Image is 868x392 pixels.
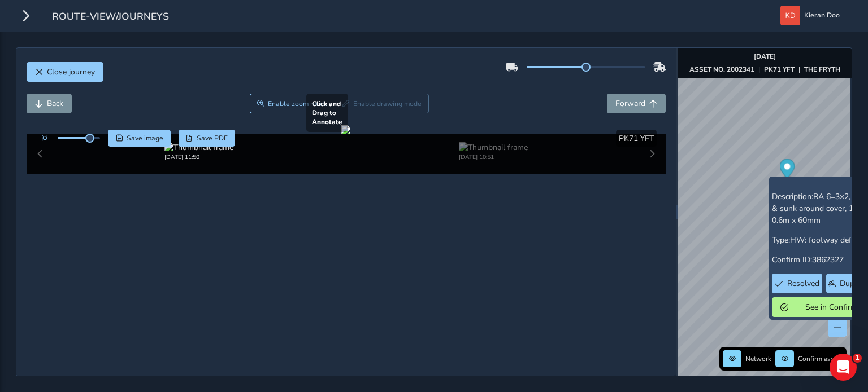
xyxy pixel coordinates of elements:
span: route-view/journeys [52,10,169,25]
span: Save PDF [197,134,228,143]
span: Save image [127,134,163,143]
button: Kieran Doo [780,6,844,25]
span: Confirm assets [798,354,843,363]
iframe: Intercom live chat [830,354,857,381]
div: | | [689,65,840,74]
img: Thumbnail frame [459,142,528,153]
span: Enable zoom mode [268,99,328,108]
span: HW: footway defect [790,235,862,245]
strong: PK71 YFT [764,65,795,74]
div: Map marker [779,159,795,182]
img: diamond-layout [780,6,800,25]
strong: [DATE] [754,52,776,61]
button: Back [27,94,72,113]
button: Save [108,130,171,147]
span: 1 [853,354,862,363]
strong: ASSET NO. 2002341 [689,65,754,74]
span: Back [47,98,63,109]
span: Kieran Doo [804,6,840,25]
span: Close journey [47,67,95,77]
span: 3862327 [812,254,844,265]
span: PK71 YFT [619,133,654,144]
button: Forward [607,94,666,113]
div: [DATE] 10:51 [459,153,528,161]
span: Resolved [787,278,819,289]
span: Forward [615,98,645,109]
button: PDF [179,130,236,147]
img: Thumbnail frame [164,142,233,153]
div: [DATE] 11:50 [164,153,233,161]
strong: THE FRYTH [804,65,840,74]
button: Zoom [250,94,335,113]
span: Network [745,354,771,363]
button: Resolved [772,274,822,293]
button: Close journey [27,62,103,82]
